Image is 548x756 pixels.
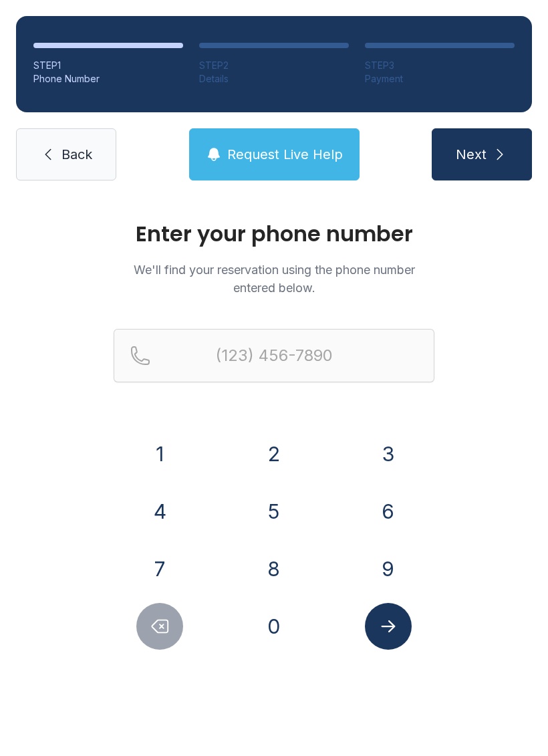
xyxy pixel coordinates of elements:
[33,72,183,86] div: Phone Number
[61,145,92,164] span: Back
[365,72,515,86] div: Payment
[227,145,343,164] span: Request Live Help
[136,545,183,592] button: 7
[365,430,412,477] button: 3
[251,603,297,650] button: 0
[251,430,297,477] button: 2
[456,145,487,164] span: Next
[199,72,349,86] div: Details
[114,261,434,297] p: We'll find your reservation using the phone number entered below.
[114,223,434,245] h1: Enter your phone number
[365,545,412,592] button: 9
[199,59,349,72] div: STEP 2
[33,59,183,72] div: STEP 1
[251,488,297,535] button: 5
[365,603,412,650] button: Submit lookup form
[251,545,297,592] button: 8
[114,329,434,382] input: Reservation phone number
[365,488,412,535] button: 6
[365,59,515,72] div: STEP 3
[136,603,183,650] button: Delete number
[136,488,183,535] button: 4
[136,430,183,477] button: 1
